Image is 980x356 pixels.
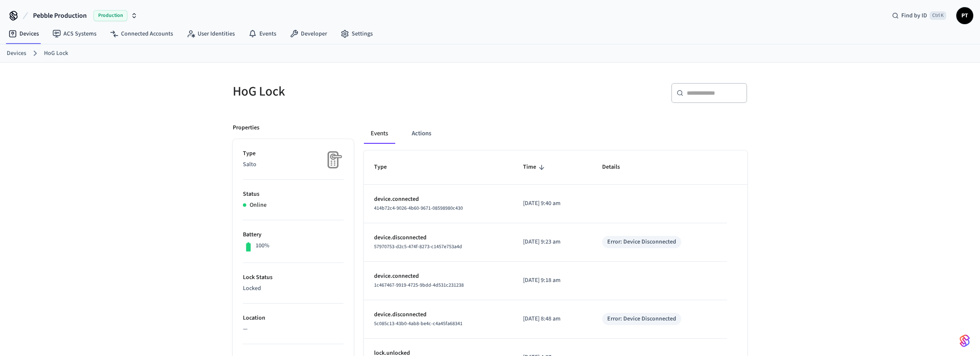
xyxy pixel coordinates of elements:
p: Type [243,149,344,158]
span: 5c085c13-43b0-4ab8-be4c-c4a45fa68341 [374,320,462,327]
a: Events [242,26,283,41]
h5: HoG Lock [233,83,485,100]
p: Online [250,201,267,210]
span: Production [94,10,127,21]
img: Placeholder Lock Image [322,149,344,170]
p: [DATE] 9:18 am [523,276,582,285]
div: Find by IDCtrl K [885,8,953,23]
p: [DATE] 9:23 am [523,238,582,246]
p: Lock Status [243,273,344,282]
span: Find by ID [901,11,927,20]
p: Battery [243,230,344,239]
span: Type [374,161,398,174]
div: ant example [364,123,747,144]
span: 414b72c4-9026-4b60-9671-08598980c430 [374,205,463,212]
a: Connected Accounts [103,26,180,41]
p: device.disconnected [374,310,503,319]
a: HoG Lock [44,49,68,58]
p: device.connected [374,272,503,281]
button: Events [364,123,395,144]
a: Settings [334,26,380,41]
span: PT [957,8,972,23]
a: Devices [2,26,46,41]
p: Properties [233,123,259,132]
p: [DATE] 8:48 am [523,315,582,323]
p: device.connected [374,195,503,204]
span: Time [523,161,547,174]
button: Actions [405,123,438,144]
a: Devices [7,49,26,58]
p: Salto [243,160,344,169]
a: Developer [283,26,334,41]
img: SeamLogoGradient.69752ec5.svg [960,334,970,348]
p: Location [243,314,344,323]
a: ACS Systems [46,26,103,41]
span: Details [602,161,631,174]
a: User Identities [180,26,242,41]
span: Ctrl K [930,11,946,20]
button: PT [956,7,973,24]
p: — [243,325,344,334]
span: 57970753-d2c5-474f-8273-c1457e753a4d [374,243,462,250]
span: Pebble Production [33,11,87,21]
p: Status [243,190,344,199]
p: 100% [256,241,270,250]
div: Error: Device Disconnected [607,315,676,323]
div: Error: Device Disconnected [607,238,676,246]
span: 1c467467-9919-4725-9bdd-4d531c231238 [374,282,464,289]
p: device.disconnected [374,233,503,242]
p: Locked [243,284,344,293]
p: [DATE] 9:40 am [523,199,582,208]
